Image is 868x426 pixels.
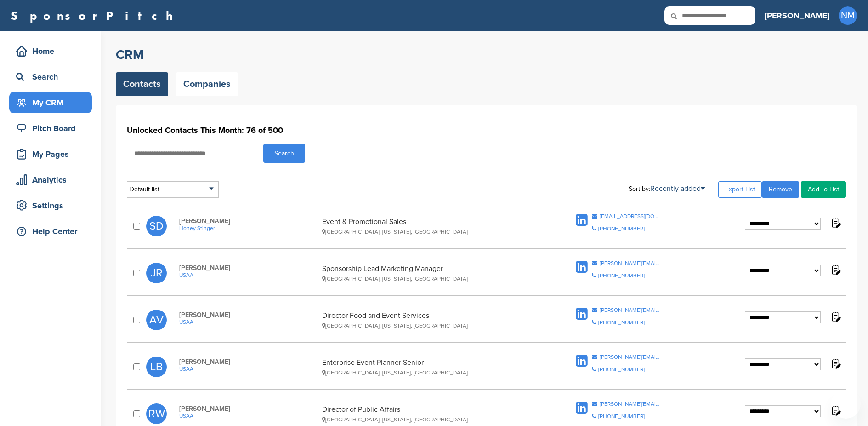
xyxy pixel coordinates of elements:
div: Enterprise Event Planner Senior [322,358,539,376]
div: Home [14,43,92,59]
div: [GEOGRAPHIC_DATA], [US_STATE], [GEOGRAPHIC_DATA] [322,276,539,282]
a: Honey Stinger [179,225,317,231]
div: Analytics [14,172,92,188]
img: Notes [830,358,841,369]
a: Analytics [9,169,92,190]
a: Add To List [801,181,846,198]
a: My CRM [9,92,92,113]
iframe: Button to launch messaging window [831,389,861,419]
a: Search [9,66,92,87]
a: Home [9,40,92,62]
button: Search [263,144,305,163]
div: Settings [14,197,92,214]
span: NM [839,6,857,25]
img: Notes [830,405,841,416]
div: [PERSON_NAME][EMAIL_ADDRESS][PERSON_NAME][DOMAIN_NAME] [600,354,661,360]
span: JR [146,263,167,283]
div: [PHONE_NUMBER] [598,414,645,419]
h3: [PERSON_NAME] [765,9,829,22]
a: USAA [179,366,317,372]
a: USAA [179,272,317,278]
a: Companies [176,72,238,96]
div: My Pages [14,146,92,162]
div: [GEOGRAPHIC_DATA], [US_STATE], [GEOGRAPHIC_DATA] [322,322,539,329]
a: Help Center [9,221,92,242]
a: My Pages [9,144,92,165]
div: [GEOGRAPHIC_DATA], [US_STATE], [GEOGRAPHIC_DATA] [322,229,539,235]
a: USAA [179,413,317,419]
img: Notes [830,264,841,276]
div: My CRM [14,94,92,111]
span: AV [146,310,167,330]
span: RW [146,403,167,424]
div: Help Center [14,223,92,240]
div: [PERSON_NAME][EMAIL_ADDRESS][PERSON_NAME][DOMAIN_NAME] [600,260,661,266]
div: Event & Promotional Sales [322,217,539,235]
span: [PERSON_NAME] [179,217,317,225]
a: Recently added [650,184,705,193]
span: LB [146,357,167,377]
div: Search [14,69,92,85]
h1: Unlocked Contacts This Month: 76 of 500 [127,122,846,138]
h2: CRM [116,46,857,63]
a: Contacts [116,72,168,96]
div: [GEOGRAPHIC_DATA], [US_STATE], [GEOGRAPHIC_DATA] [322,369,539,376]
div: Director Food and Event Services [322,311,539,329]
a: Export List [718,181,762,198]
div: [PERSON_NAME][EMAIL_ADDRESS][PERSON_NAME][DOMAIN_NAME] [600,401,661,407]
a: USAA [179,319,317,325]
a: [PERSON_NAME] [765,6,829,26]
div: [PERSON_NAME][EMAIL_ADDRESS][PERSON_NAME][DOMAIN_NAME] [600,307,661,313]
a: Pitch Board [9,118,92,139]
img: Notes [830,311,841,322]
a: SponsorPitch [11,10,179,22]
div: [PHONE_NUMBER] [598,320,645,325]
div: [EMAIL_ADDRESS][DOMAIN_NAME] [600,213,661,219]
span: SD [146,216,167,236]
div: [GEOGRAPHIC_DATA], [US_STATE], [GEOGRAPHIC_DATA] [322,416,539,423]
a: Remove [762,181,799,198]
div: Sort by: [629,185,705,192]
div: Pitch Board [14,120,92,137]
span: [PERSON_NAME] [179,311,317,319]
div: Director of Public Affairs [322,405,539,423]
span: [PERSON_NAME] [179,405,317,413]
div: [PHONE_NUMBER] [598,226,645,231]
span: [PERSON_NAME] [179,358,317,366]
div: [PHONE_NUMBER] [598,367,645,372]
img: Notes [830,217,841,229]
div: Default list [127,181,219,198]
div: Sponsorship Lead Marketing Manager [322,264,539,282]
div: [PHONE_NUMBER] [598,273,645,278]
a: Settings [9,195,92,216]
span: [PERSON_NAME] [179,264,317,272]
